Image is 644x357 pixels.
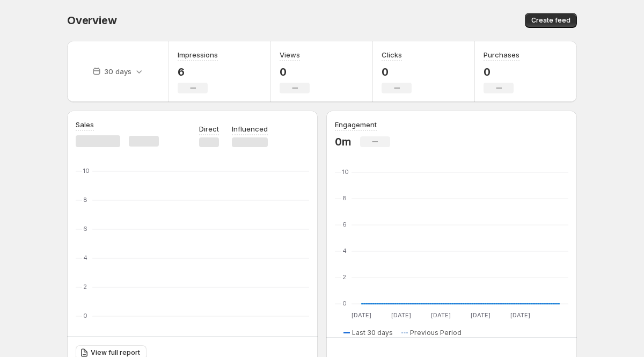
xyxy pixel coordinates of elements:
[382,49,402,60] h3: Clicks
[531,16,570,25] span: Create feed
[484,65,519,78] p: 0
[335,119,377,130] h3: Engagement
[352,329,393,337] span: Last 30 days
[484,49,519,60] h3: Purchases
[104,66,131,77] p: 30 days
[391,311,411,319] text: [DATE]
[76,119,94,130] h3: Sales
[83,167,90,174] text: 10
[280,49,300,60] h3: Views
[525,13,577,28] button: Create feed
[83,225,87,232] text: 6
[431,311,451,319] text: [DATE]
[199,123,219,134] p: Direct
[178,65,218,78] p: 6
[342,273,346,281] text: 2
[83,283,87,290] text: 2
[335,135,352,148] p: 0m
[342,247,347,254] text: 4
[471,311,491,319] text: [DATE]
[382,65,412,78] p: 0
[178,49,218,60] h3: Impressions
[342,194,347,202] text: 8
[342,168,349,176] text: 10
[91,348,140,357] span: View full report
[83,312,87,319] text: 0
[280,65,310,78] p: 0
[83,196,87,203] text: 8
[510,311,530,319] text: [DATE]
[232,123,268,134] p: Influenced
[342,300,347,307] text: 0
[342,221,347,228] text: 6
[352,311,371,319] text: [DATE]
[67,14,116,27] span: Overview
[83,254,87,261] text: 4
[410,329,462,337] span: Previous Period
